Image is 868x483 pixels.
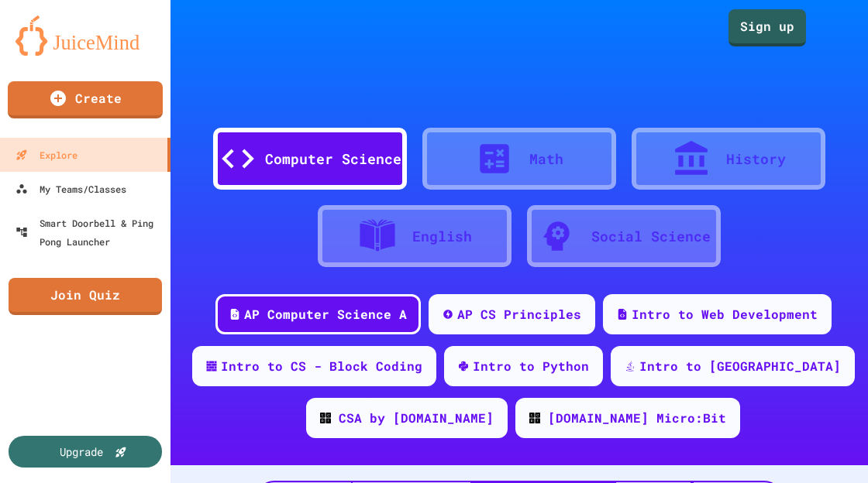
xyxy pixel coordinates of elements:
[15,146,77,164] div: Explore
[591,226,711,247] div: Social Science
[221,357,422,375] div: Intro to CS - Block Coding
[412,226,472,247] div: English
[457,305,581,324] div: AP CS Principles
[726,149,786,170] div: History
[639,357,841,375] div: Intro to [GEOGRAPHIC_DATA]
[60,444,103,460] div: Upgrade
[15,15,155,56] img: logo-orange.svg
[244,305,407,324] div: AP Computer Science A
[339,409,494,427] div: CSA by [DOMAIN_NAME]
[320,413,331,423] img: CODE_logo_RGB.png
[15,180,126,198] div: My Teams/Classes
[15,214,164,251] div: Smart Doorbell & Ping Pong Launcher
[529,413,540,423] img: CODE_logo_RGB.png
[529,149,563,170] div: Math
[728,9,806,46] a: Sign up
[473,357,589,375] div: Intro to Python
[632,305,818,324] div: Intro to Web Development
[8,81,163,118] a: Create
[265,149,401,170] div: Computer Science
[548,409,726,427] div: [DOMAIN_NAME] Micro:Bit
[9,278,162,315] a: Join Quiz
